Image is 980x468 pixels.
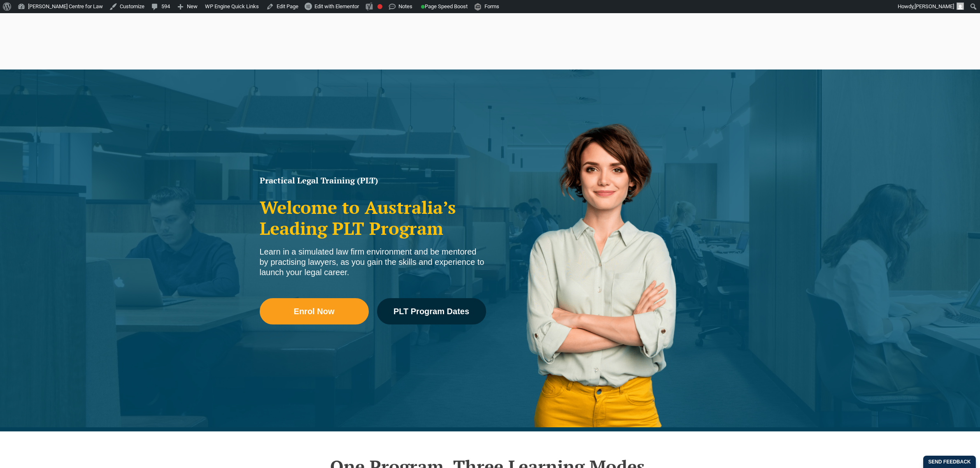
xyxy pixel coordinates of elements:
[260,176,486,185] h1: Practical Legal Training (PLT)
[294,307,335,315] span: Enrol Now
[377,298,486,324] a: PLT Program Dates
[314,3,359,9] span: Edit with Elementor
[260,197,486,239] h2: Welcome to Australia’s Leading PLT Program
[260,247,486,278] div: Learn in a simulated law firm environment and be mentored by practising lawyers, as you gain the ...
[260,298,369,324] a: Enrol Now
[915,3,954,9] span: [PERSON_NAME]
[393,307,469,315] span: PLT Program Dates
[377,4,382,9] div: Focus keyphrase not set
